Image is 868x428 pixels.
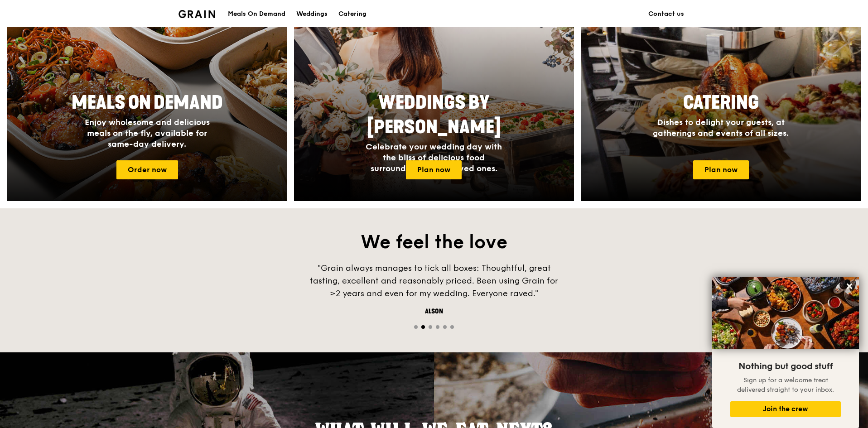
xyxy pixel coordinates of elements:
[414,325,418,329] span: Go to slide 1
[450,325,454,329] span: Go to slide 6
[366,142,502,173] span: Celebrate your wedding day with the bliss of delicious food surrounded by your loved ones.
[333,0,372,28] a: Catering
[643,0,690,28] a: Contact us
[712,277,859,349] img: DSC07876-Edit02-Large.jpeg
[683,92,759,114] span: Catering
[228,0,285,28] div: Meals On Demand
[429,325,432,329] span: Go to slide 3
[737,376,834,394] span: Sign up for a welcome treat delivered straight to your inbox.
[653,117,789,138] span: Dishes to delight your guests, at gatherings and events of all sizes.
[406,160,462,179] a: Plan now
[298,307,570,316] div: Alson
[298,262,570,300] div: "Grain always manages to tick all boxes: Thoughtful, great tasting, excellent and reasonably pric...
[693,160,749,179] a: Plan now
[178,10,215,18] img: Grain
[72,92,223,114] span: Meals On Demand
[296,0,328,28] div: Weddings
[842,279,857,293] button: Close
[443,325,447,329] span: Go to slide 5
[367,92,501,138] span: Weddings by [PERSON_NAME]
[116,160,178,179] a: Order now
[85,117,210,149] span: Enjoy wholesome and delicious meals on the fly, available for same-day delivery.
[421,325,425,329] span: Go to slide 2
[738,361,833,372] span: Nothing but good stuff
[436,325,439,329] span: Go to slide 4
[291,0,333,28] a: Weddings
[338,0,366,28] div: Catering
[730,401,841,417] button: Join the crew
